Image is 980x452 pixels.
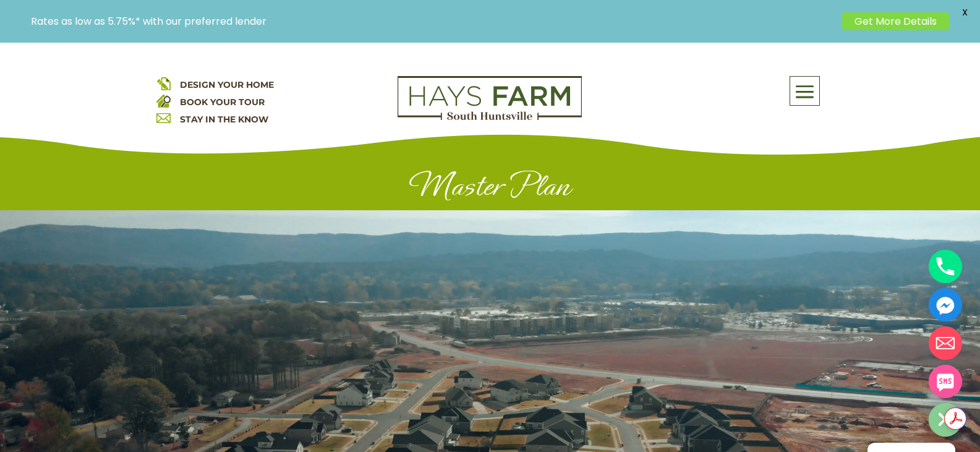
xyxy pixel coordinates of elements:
a: BOOK YOUR TOUR [180,96,265,108]
a: SMS [929,365,962,398]
p: Rates as low as 5.75%* with our preferred lender [31,15,836,27]
h1: Master Plan [156,168,824,210]
span: X [955,3,974,22]
a: hays farm homes huntsville development [398,112,582,123]
img: design your home [156,76,171,90]
a: DESIGN YOUR HOME [180,79,274,90]
img: Logo [398,76,582,121]
a: Email [929,326,962,360]
a: Phone [929,250,962,283]
a: Facebook_Messenger [929,288,962,322]
a: STAY IN THE KNOW [180,114,268,125]
img: book your home tour [156,93,171,108]
a: Get More Details [842,12,949,30]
